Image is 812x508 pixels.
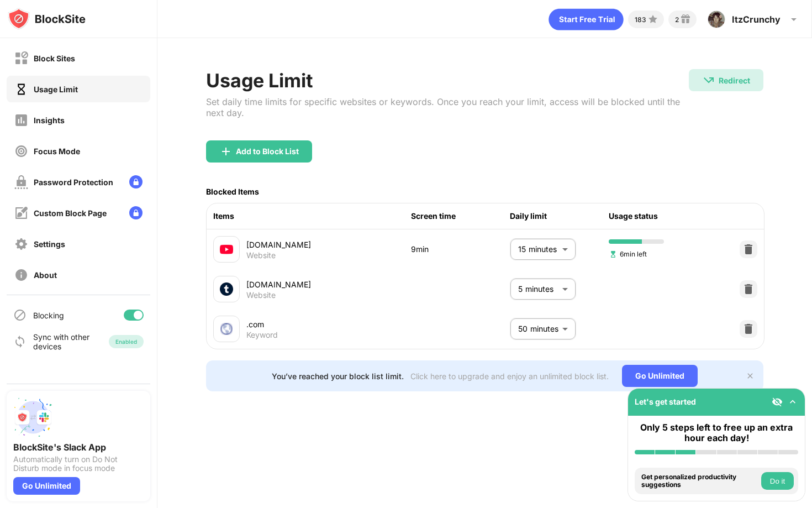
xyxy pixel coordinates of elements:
[246,318,411,330] div: .com
[708,11,725,28] img: ACg8ocKow2Y0bDD2_sS5HOYB2h09cd3e15S4FywHS8bR_eUh-ebYU4QE=s96-c
[246,239,411,250] div: [DOMAIN_NAME]
[622,365,698,387] div: Go Unlimited
[410,371,609,381] div: Click here to upgrade and enjoy an unlimited block list.
[14,51,28,65] img: block-off.svg
[14,237,28,251] img: settings-off.svg
[13,335,27,348] img: sync-icon.svg
[34,85,78,94] div: Usage Limit
[272,371,404,381] div: You’ve reached your block list limit.
[13,308,27,322] img: blocking-icon.svg
[14,113,28,127] img: insights-off.svg
[206,69,689,92] div: Usage Limit
[14,175,28,189] img: password-protection-off.svg
[246,330,278,340] div: Keyword
[646,13,660,26] img: points-small.svg
[8,8,86,30] img: logo-blocksite.svg
[213,210,411,222] div: Items
[772,396,783,407] img: eye-not-visible.svg
[518,283,558,295] p: 5 minutes
[33,311,64,320] div: Blocking
[635,15,646,24] div: 183
[609,250,618,259] img: hourglass-set.svg
[34,116,65,125] div: Insights
[411,210,510,222] div: Screen time
[236,147,299,156] div: Add to Block List
[518,243,558,255] p: 15 minutes
[115,338,137,345] div: Enabled
[787,396,798,407] img: omni-setup-toggle.svg
[14,268,28,282] img: about-off.svg
[761,472,794,490] button: Do it
[13,397,53,437] img: push-slack.svg
[246,290,276,300] div: Website
[13,442,144,453] div: BlockSite's Slack App
[732,14,781,25] div: ItzCrunchy
[34,54,75,63] div: Block Sites
[13,477,80,495] div: Go Unlimited
[549,8,624,30] div: animation
[34,239,65,249] div: Settings
[609,249,647,259] span: 6min left
[641,473,758,489] div: Get personalized productivity suggestions
[14,206,28,220] img: customize-block-page-off.svg
[635,397,696,406] div: Let's get started
[510,210,609,222] div: Daily limit
[206,96,689,118] div: Set daily time limits for specific websites or keywords. Once you reach your limit, access will b...
[220,282,233,296] img: favicons
[518,323,558,335] p: 50 minutes
[34,177,113,187] div: Password Protection
[129,206,143,219] img: lock-menu.svg
[411,243,510,255] div: 9min
[129,175,143,188] img: lock-menu.svg
[34,270,57,280] div: About
[33,332,90,351] div: Sync with other devices
[719,76,750,85] div: Redirect
[679,13,692,26] img: reward-small.svg
[746,371,755,380] img: x-button.svg
[13,455,144,473] div: Automatically turn on Do Not Disturb mode in focus mode
[675,15,679,24] div: 2
[14,144,28,158] img: focus-off.svg
[635,422,798,443] div: Only 5 steps left to free up an extra hour each day!
[246,250,276,260] div: Website
[14,82,28,96] img: time-usage-on.svg
[220,243,233,256] img: favicons
[206,187,259,196] div: Blocked Items
[246,279,411,290] div: [DOMAIN_NAME]
[34,146,80,156] div: Focus Mode
[609,210,708,222] div: Usage status
[220,322,233,336] img: favicons
[34,208,107,218] div: Custom Block Page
